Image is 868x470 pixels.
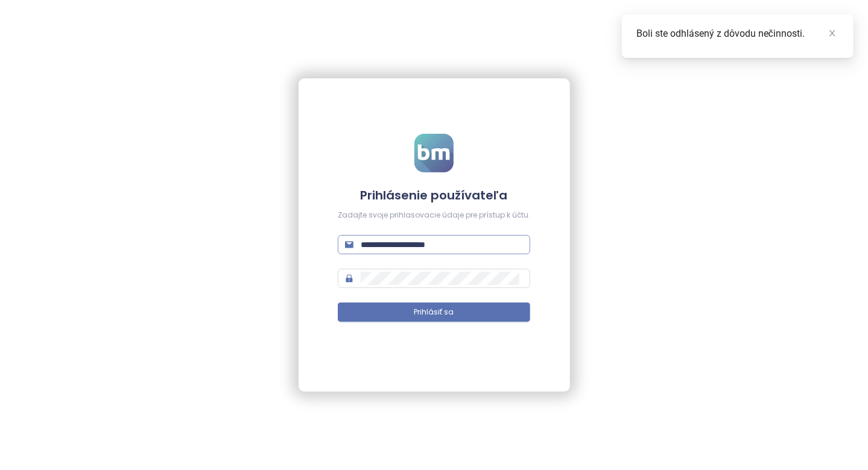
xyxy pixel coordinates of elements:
[636,27,839,41] div: Boli ste odhlásený z dôvodu nečinnosti.
[828,29,837,37] span: close
[345,240,353,249] span: mail
[338,302,530,322] button: Prihlásiť sa
[345,274,353,283] span: lock
[414,307,454,318] span: Prihlásiť sa
[338,187,530,204] h4: Prihlásenie používateľa
[338,210,530,221] div: Zadajte svoje prihlasovacie údaje pre prístup k účtu.
[414,134,454,172] img: logo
